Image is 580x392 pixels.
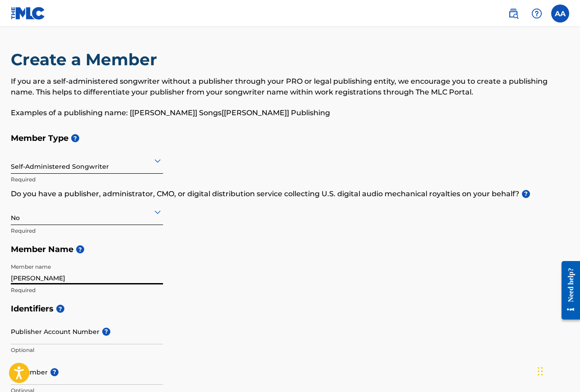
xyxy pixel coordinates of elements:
h5: Identifiers [11,299,569,319]
iframe: Chat Widget [535,349,580,392]
div: Drag [538,358,543,385]
p: Required [11,176,163,184]
img: search [508,8,519,19]
p: Required [11,227,163,235]
span: ? [50,368,59,376]
img: help [531,8,542,19]
span: ? [76,245,84,253]
p: Optional [11,346,163,354]
img: MLC Logo [11,7,45,20]
h2: Create a Member [11,50,162,70]
span: ? [522,190,530,198]
h5: Member Name [11,240,569,259]
div: Help [528,5,546,23]
p: Do you have a publisher, administrator, CMO, or digital distribution service collecting U.S. digi... [11,189,569,199]
iframe: Resource Center [555,252,580,329]
div: No [11,201,163,223]
p: Required [11,286,163,294]
p: Examples of a publishing name: [[PERSON_NAME]] Songs[[PERSON_NAME]] Publishing [11,108,569,118]
h5: Member Type [11,129,569,148]
span: ? [102,328,110,336]
a: Public Search [504,5,522,23]
div: User Menu [551,5,569,23]
div: Self-Administered Songwriter [11,149,163,171]
span: ? [56,305,64,313]
p: If you are a self-administered songwriter without a publisher through your PRO or legal publishin... [11,76,569,98]
span: ? [71,134,79,142]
